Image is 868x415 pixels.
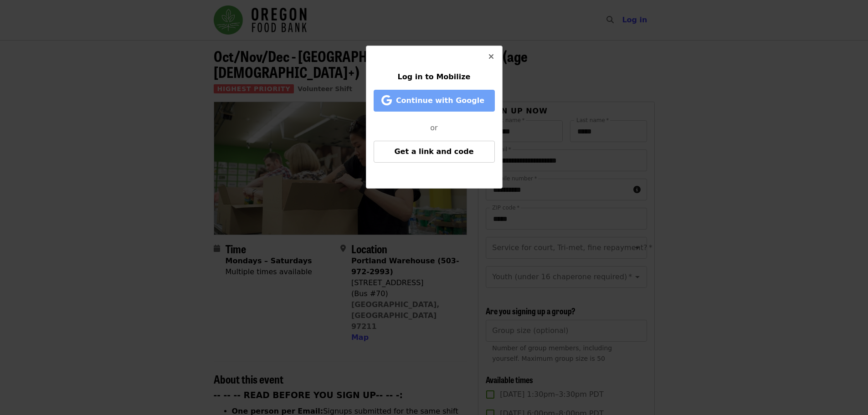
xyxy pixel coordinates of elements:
button: Get a link and code [374,141,495,163]
button: Close [480,46,502,68]
span: Log in to Mobilize [398,72,471,81]
span: or [430,123,437,132]
span: Get a link and code [394,147,473,156]
button: Continue with Google [374,90,495,112]
i: google icon [381,94,392,107]
span: Continue with Google [396,96,484,105]
i: times icon [488,52,494,61]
